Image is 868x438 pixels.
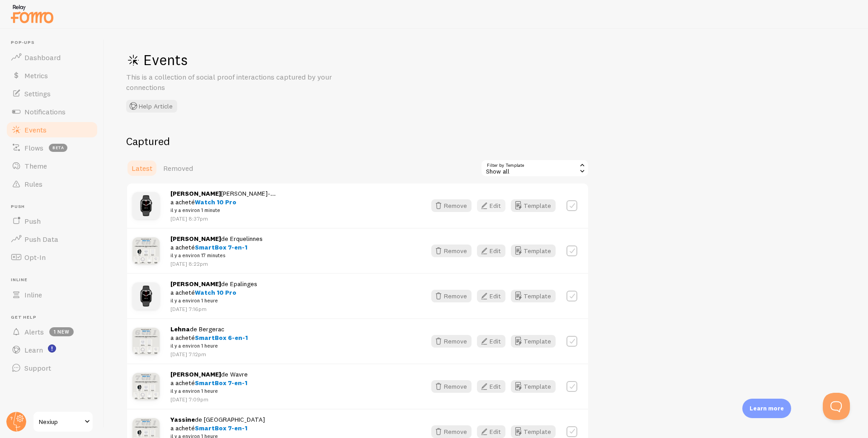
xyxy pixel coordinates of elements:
[126,100,177,113] button: Help Article
[511,245,556,257] button: Template
[132,192,160,219] img: Montre_13_small.jpg
[195,198,236,206] span: Watch 10 Pro
[477,335,511,348] a: Edit
[5,48,99,66] a: Dashboard
[48,344,56,353] svg: <p>Watch New Feature Tutorials!</p>
[24,125,47,134] span: Events
[11,40,99,46] span: Pop-ups
[170,235,263,260] span: de Erquelinnes a acheté
[431,335,472,348] button: Remove
[24,290,42,299] span: Inline
[170,251,263,259] small: il y a environ 17 minutes
[24,89,51,98] span: Settings
[431,425,472,438] button: Remove
[477,290,511,302] a: Edit
[24,327,44,336] span: Alerts
[5,175,99,193] a: Rules
[24,217,41,226] span: Push
[481,159,589,177] div: Show all
[126,134,589,148] h2: Captured
[170,342,248,350] small: il y a environ 1 heure
[132,237,160,264] img: BoxIphone_Prod_09_small.jpg
[24,53,61,62] span: Dashboard
[477,425,511,438] a: Edit
[5,286,99,304] a: Inline
[11,277,99,283] span: Inline
[132,373,160,400] img: BoxIphone_Prod_09_small.jpg
[9,2,55,25] img: fomo-relay-logo-orange.svg
[24,161,47,170] span: Theme
[431,245,472,257] button: Remove
[24,345,43,354] span: Learn
[24,363,51,372] span: Support
[170,189,276,215] span: [PERSON_NAME]-... a acheté
[431,380,472,393] button: Remove
[158,159,198,177] a: Removed
[24,107,66,116] span: Notifications
[5,85,99,103] a: Settings
[823,393,850,420] iframe: Help Scout Beacon - Open
[477,335,505,348] button: Edit
[5,323,99,341] a: Alerts 1 new
[742,399,791,418] div: Learn more
[24,143,43,152] span: Flows
[24,253,46,262] span: Opt-In
[170,260,263,268] p: [DATE] 8:22pm
[477,245,505,257] button: Edit
[511,380,556,393] button: Template
[170,305,257,313] p: [DATE] 7:16pm
[11,315,99,320] span: Get Help
[5,248,99,266] a: Opt-In
[170,396,248,403] p: [DATE] 7:09pm
[33,411,94,433] a: Nexiup
[170,206,276,214] small: il y a environ 1 minute
[5,103,99,121] a: Notifications
[5,66,99,85] a: Metrics
[195,379,247,387] span: SmartBox 7-en-1
[5,157,99,175] a: Theme
[39,416,82,427] span: Nexiup
[477,380,511,393] a: Edit
[170,297,257,305] small: il y a environ 1 heure
[126,159,158,177] a: Latest
[170,325,190,333] strong: Lehna
[431,290,472,302] button: Remove
[511,335,556,348] button: Template
[477,380,505,393] button: Edit
[477,290,505,302] button: Edit
[132,283,160,310] img: Montre_13_small.jpg
[170,325,248,350] span: de Bergerac a acheté
[511,425,556,438] button: Template
[5,359,99,377] a: Support
[163,164,193,173] span: Removed
[132,164,152,173] span: Latest
[477,245,511,257] a: Edit
[24,235,58,244] span: Push Data
[170,370,221,378] strong: [PERSON_NAME]
[170,280,257,305] span: de Epalinges a acheté
[132,328,160,355] img: BoxIphone_6en1_Prod_07_small.jpg
[477,199,511,212] a: Edit
[431,199,472,212] button: Remove
[477,199,505,212] button: Edit
[511,199,556,212] button: Template
[24,179,42,188] span: Rules
[11,204,99,210] span: Push
[5,341,99,359] a: Learn
[126,72,343,93] p: This is a collection of social proof interactions captured by your connections
[126,51,397,69] h1: Events
[170,387,248,395] small: il y a environ 1 heure
[170,350,248,358] p: [DATE] 7:12pm
[195,243,247,251] span: SmartBox 7-en-1
[170,189,221,198] strong: [PERSON_NAME]
[170,215,276,222] p: [DATE] 8:37pm
[195,288,236,297] span: Watch 10 Pro
[5,121,99,139] a: Events
[511,290,556,302] a: Template
[195,334,248,342] span: SmartBox 6-en-1
[170,280,221,288] strong: [PERSON_NAME]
